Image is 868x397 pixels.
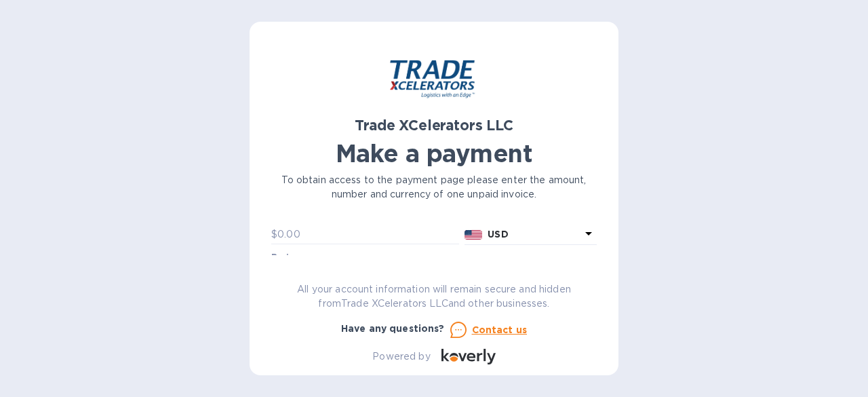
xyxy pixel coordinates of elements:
[472,324,528,335] u: Contact us
[465,230,483,240] img: USD
[355,117,513,134] b: Trade XCelerators LLC
[271,139,597,168] h1: Make a payment
[277,225,459,245] input: 0.00
[488,229,508,240] b: USD
[372,349,430,364] p: Powered by
[271,254,334,262] label: Business name
[271,173,597,202] p: To obtain access to the payment page please enter the amount, number and currency of one unpaid i...
[271,227,277,242] p: $
[271,282,597,311] p: All your account information will remain secure and hidden from Trade XCelerators LLC and other b...
[341,323,445,334] b: Have any questions?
